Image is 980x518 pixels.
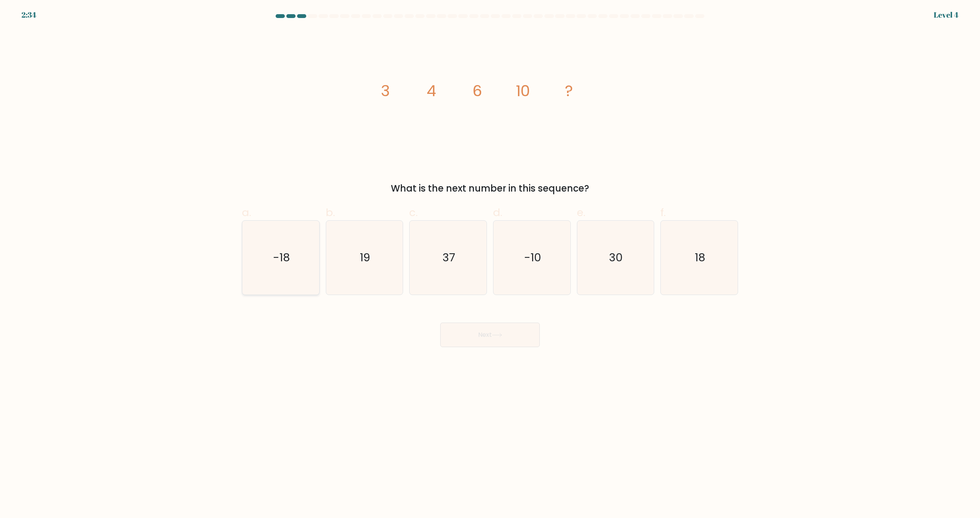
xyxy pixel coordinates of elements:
div: Level 4 [934,9,959,21]
text: 18 [695,250,705,266]
span: e. [577,205,585,220]
tspan: 6 [472,80,482,102]
tspan: ? [565,80,573,102]
text: 37 [443,250,455,266]
text: 30 [609,250,623,266]
span: c. [409,205,418,220]
span: a. [242,205,251,220]
text: -18 [273,250,290,266]
span: b. [326,205,335,220]
text: 19 [360,250,370,266]
tspan: 4 [426,80,436,102]
button: Next [440,323,540,347]
div: What is the next number in this sequence? [247,182,733,195]
span: f. [660,205,666,220]
tspan: 3 [381,80,390,102]
div: 2:34 [21,9,36,21]
tspan: 10 [516,80,530,102]
span: d. [493,205,502,220]
text: -10 [524,250,541,266]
